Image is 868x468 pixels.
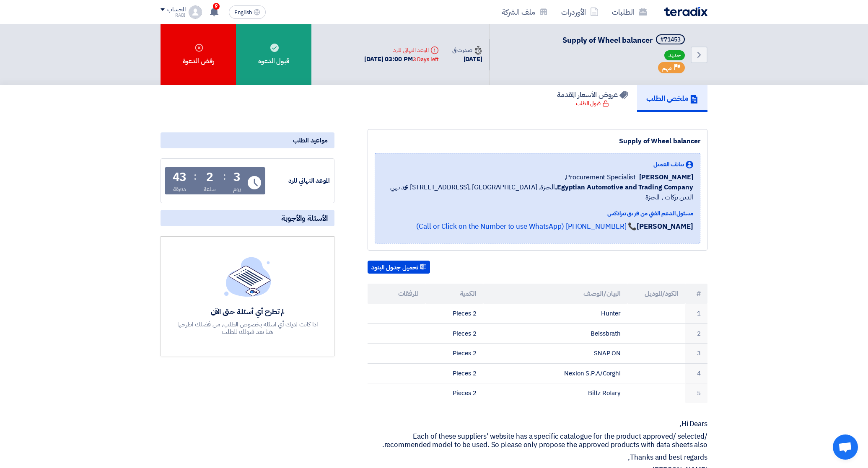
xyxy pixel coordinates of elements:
[173,185,186,194] div: دقيقة
[664,50,685,60] span: جديد
[660,37,681,43] div: #71453
[167,6,185,13] div: الحساب
[368,420,707,428] p: Hi Dears,
[425,383,483,403] td: 2 Pieces
[425,304,483,323] td: 2 Pieces
[452,46,482,54] div: صدرت في
[161,13,185,18] div: RADI
[557,90,628,99] h5: عروض الأسعار المقدمة
[173,171,187,183] div: 43
[425,363,483,383] td: 2 Pieces
[234,10,252,16] span: English
[425,344,483,364] td: 2 Pieces
[562,34,687,46] h5: Supply of Wheel balancer
[662,64,672,72] span: مهم
[382,182,693,202] span: الجيزة, [GEOGRAPHIC_DATA] ,[STREET_ADDRESS] محمد بهي الدين بركات , الجيزة
[483,383,628,403] td: Biltz Rotary
[833,434,858,460] div: Open chat
[176,307,319,316] div: لم تطرح أي أسئلة حتى الآن
[483,284,628,304] th: البيان/الوصف
[562,34,653,46] span: Supply of Wheel balancer
[495,2,554,22] a: ملف الشركة
[425,284,483,304] th: الكمية
[368,453,707,462] p: Thanks and best regards,
[548,85,637,112] a: عروض الأسعار المقدمة قبول الطلب
[637,85,707,112] a: ملخص الطلب
[189,5,202,19] img: profile_test.png
[685,323,707,344] td: 2
[685,383,707,403] td: 5
[483,363,628,383] td: Nexion S.P.A/Corghi
[281,213,328,223] span: الأسئلة والأجوبة
[685,284,707,304] th: #
[565,172,636,182] span: Procurement Specialist,
[664,7,707,16] img: Teradix logo
[194,169,197,184] div: :
[206,171,213,183] div: 2
[368,284,425,304] th: المرفقات
[224,257,271,296] img: empty_state_list.svg
[554,2,605,22] a: الأوردرات
[233,185,241,194] div: يوم
[176,321,319,336] div: اذا كانت لديك أي اسئلة بخصوص الطلب, من فضلك اطرحها هنا بعد قبولك للطلب
[236,24,311,85] div: قبول الدعوه
[555,182,693,192] b: Egyptian Automotive and Trading Company,
[605,2,654,22] a: الطلبات
[213,3,220,10] span: 9
[233,171,241,183] div: 3
[382,209,693,218] div: مسئول الدعم الفني من فريق تيرادكس
[646,93,698,103] h5: ملخص الطلب
[627,284,685,304] th: الكود/الموديل
[364,46,438,54] div: الموعد النهائي للرد
[653,160,684,169] span: بيانات العميل
[685,344,707,364] td: 3
[223,169,226,184] div: :
[576,99,609,108] div: قبول الطلب
[368,261,430,274] button: تحميل جدول البنود
[425,323,483,344] td: 2 Pieces
[229,5,266,19] button: English
[483,323,628,344] td: Beissbrath
[452,54,482,64] div: [DATE]
[161,24,236,85] div: رفض الدعوة
[413,55,439,64] div: 3 Days left
[637,221,693,232] strong: [PERSON_NAME]
[204,185,216,194] div: ساعة
[368,432,707,449] p: Each of these suppliers' website has a specific catalogue for the product approved/ selected/ rec...
[483,304,628,323] td: Hunter
[375,136,700,146] div: Supply of Wheel balancer
[639,172,693,182] span: [PERSON_NAME]
[161,132,334,148] div: مواعيد الطلب
[685,363,707,383] td: 4
[267,176,330,186] div: الموعد النهائي للرد
[685,304,707,323] td: 1
[416,221,637,232] a: 📞 [PHONE_NUMBER] (Call or Click on the Number to use WhatsApp)
[364,54,438,64] div: [DATE] 03:00 PM
[483,344,628,364] td: SNAP ON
